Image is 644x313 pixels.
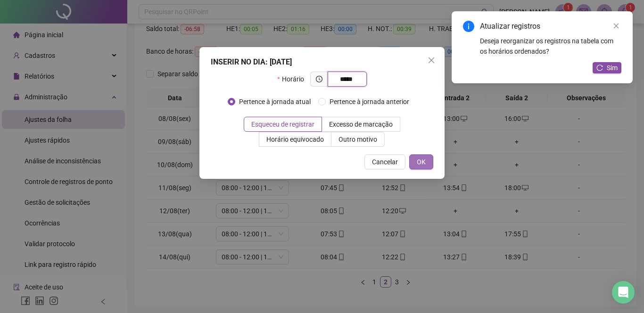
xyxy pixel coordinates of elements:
[613,23,619,29] span: close
[251,120,314,128] span: Esqueceu de registrar
[316,76,322,82] span: clock-circle
[593,62,621,73] button: Sim
[607,63,618,73] span: Sim
[596,64,603,71] span: reload
[235,96,314,107] span: Pertence à jornada atual
[364,154,405,169] button: Cancelar
[211,56,433,68] div: INSERIR NO DIA : [DATE]
[339,136,377,143] span: Outro motivo
[329,120,393,128] span: Excesso de marcação
[372,157,398,167] span: Cancelar
[417,157,426,167] span: OK
[277,72,310,87] label: Horário
[428,56,435,64] span: close
[409,154,433,169] button: OK
[480,21,621,32] div: Atualizar registros
[612,281,635,304] div: Open Intercom Messenger
[480,36,621,56] div: Deseja reorganizar os registros na tabela com os horários ordenados?
[424,53,439,68] button: Close
[611,21,621,31] a: Close
[463,21,474,32] span: info-circle
[266,136,324,143] span: Horário equivocado
[326,96,413,107] span: Pertence à jornada anterior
